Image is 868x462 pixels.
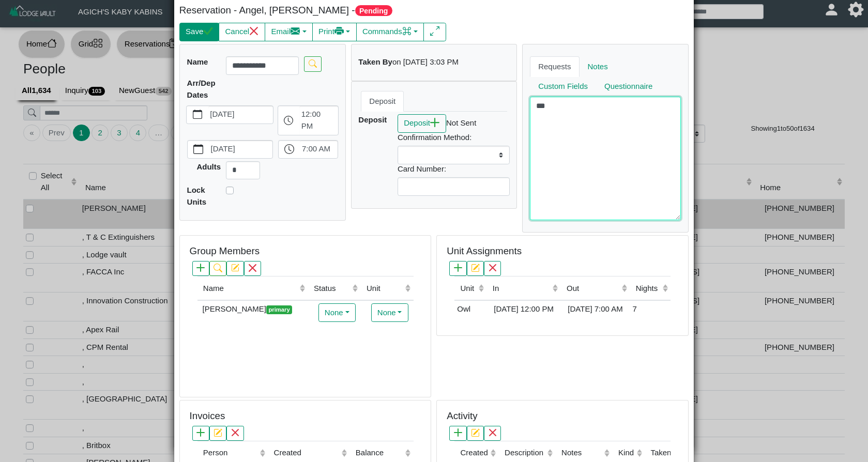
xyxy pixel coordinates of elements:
[467,261,484,276] button: pencil square
[596,76,661,97] a: Questionnaire
[636,283,660,295] div: Nights
[203,283,297,295] div: Name
[447,245,522,257] h5: Unit Assignments
[300,141,338,158] label: 7:00 AM
[231,264,239,272] svg: pencil square
[226,426,243,441] button: x
[402,26,412,36] svg: command
[430,26,440,36] svg: arrows angle expand
[505,447,545,459] div: Description
[187,186,207,206] b: Lock Units
[447,410,477,422] h5: Activity
[467,426,484,441] button: pencil square
[274,447,339,459] div: Created
[179,5,432,17] h5: Reservation - Angel, [PERSON_NAME] -
[446,118,476,127] i: Not Sent
[309,59,317,68] svg: search
[356,23,424,41] button: Commandscommand
[449,426,466,441] button: plus
[187,106,208,124] button: calendar
[567,283,619,295] div: Out
[484,426,501,441] button: x
[226,261,243,276] button: pencil square
[530,76,596,97] a: Custom Fields
[188,141,209,158] button: calendar
[460,447,488,459] div: Created
[358,57,392,66] b: Taken By
[190,245,260,257] h5: Group Members
[209,261,226,276] button: search
[392,57,459,66] i: on [DATE] 3:03 PM
[471,264,479,272] svg: pencil square
[334,26,344,36] svg: printer fill
[284,144,294,154] svg: clock
[231,428,239,437] svg: x
[192,261,209,276] button: plus
[187,79,216,99] b: Arr/Dep Dates
[454,300,486,318] td: Owl
[196,428,205,437] svg: plus
[650,447,708,459] div: Taken By
[265,23,313,41] button: Emailenvelope fill
[630,300,671,318] td: 7
[358,115,387,124] b: Deposit
[299,106,338,135] label: 12:00 PM
[304,56,321,71] button: search
[449,261,466,276] button: plus
[192,426,209,441] button: plus
[367,283,403,295] div: Unit
[454,264,462,272] svg: plus
[179,23,219,41] button: Savecheck
[580,56,616,77] a: Notes
[187,57,208,66] b: Name
[489,428,497,437] svg: x
[291,26,300,36] svg: envelope fill
[190,410,225,422] h5: Invoices
[244,261,261,276] button: x
[361,91,404,112] a: Deposit
[248,264,256,272] svg: x
[249,26,259,36] svg: x
[564,303,628,315] div: [DATE] 7:00 AM
[214,428,222,437] svg: pencil square
[196,162,221,171] b: Adults
[312,23,357,41] button: Printprinter fill
[430,118,440,128] svg: plus
[493,283,550,295] div: In
[398,133,510,142] h6: Confirmation Method:
[371,303,408,322] button: None
[208,106,273,124] label: [DATE]
[530,56,579,77] a: Requests
[278,106,299,135] button: clock
[471,428,479,437] svg: pencil square
[356,447,403,459] div: Balance
[209,141,272,158] label: [DATE]
[423,23,446,41] button: arrows angle expand
[314,283,350,295] div: Status
[490,303,558,315] div: [DATE] 12:00 PM
[484,261,501,276] button: x
[193,144,203,154] svg: calendar
[454,428,462,437] svg: plus
[193,110,203,119] svg: calendar
[618,447,634,459] div: Kind
[398,114,446,133] button: Depositplus
[489,264,497,272] svg: x
[203,26,213,36] svg: check
[196,264,205,272] svg: plus
[284,116,294,126] svg: clock
[279,141,300,158] button: clock
[266,305,292,314] span: primary
[203,447,257,459] div: Person
[200,303,306,315] div: [PERSON_NAME]
[214,264,222,272] svg: search
[460,283,476,295] div: Unit
[219,23,265,41] button: Cancelx
[561,447,602,459] div: Notes
[318,303,356,322] button: None
[398,164,510,174] h6: Card Number:
[209,426,226,441] button: pencil square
